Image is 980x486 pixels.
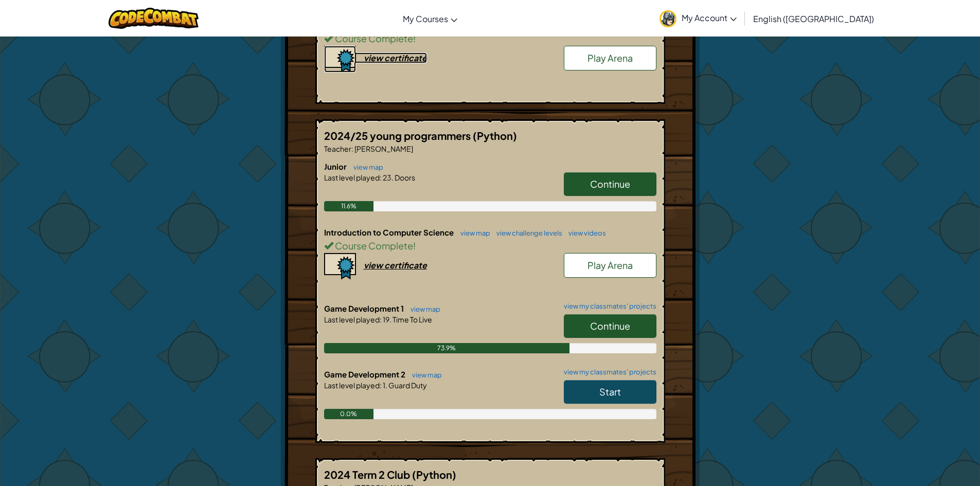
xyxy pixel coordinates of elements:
a: English ([GEOGRAPHIC_DATA]) [748,5,879,32]
span: Time To Live [391,315,432,324]
a: view my classmates' projects [559,369,656,375]
a: view challenge levels [491,229,562,237]
a: view my classmates' projects [559,303,656,310]
span: Last level played [324,315,380,324]
span: ! [413,240,416,251]
span: : [351,144,353,153]
span: Last level played [324,173,380,182]
span: Play Arena [587,52,633,64]
span: Guard Duty [387,381,427,390]
span: 2024 Term 2 Club [324,468,412,481]
a: My Account [654,2,742,34]
div: view certificate [364,260,427,271]
span: : [380,315,382,324]
a: view map [455,229,490,237]
span: : [380,173,382,182]
span: Junior [324,161,348,171]
span: : [380,381,382,390]
img: certificate-icon.png [324,46,356,73]
span: 19. [382,315,391,324]
span: Teacher [324,144,351,153]
span: Doors [394,173,415,182]
span: 2024/25 young programmers [324,129,473,142]
span: 1. [382,381,387,390]
span: Course Complete [333,32,413,44]
span: My Courses [403,13,448,24]
a: view map [405,305,440,313]
span: Game Development 1 [324,303,405,313]
span: [PERSON_NAME] [353,144,413,153]
a: view certificate [324,260,427,271]
img: avatar [660,10,676,27]
a: view videos [563,229,606,237]
div: 11.6% [324,201,374,211]
span: Start [599,386,621,398]
span: (Python) [412,468,456,481]
div: 73.9% [324,343,569,353]
span: Introduction to Computer Science [324,227,455,237]
span: 23. [382,173,394,182]
span: (Python) [473,129,517,142]
span: Game Development 2 [324,369,407,379]
img: certificate-icon.png [324,253,356,280]
span: English ([GEOGRAPHIC_DATA]) [753,13,874,24]
span: My Account [682,12,737,23]
img: CodeCombat logo [109,8,199,29]
span: Play Arena [587,259,633,271]
div: 0.0% [324,409,374,419]
span: Continue [590,320,630,332]
span: Last level played [324,381,380,390]
a: view map [407,371,442,379]
a: My Courses [398,5,462,32]
a: view map [348,163,383,171]
div: view certificate [364,52,427,63]
span: Course Complete [333,240,413,251]
span: ! [413,32,416,44]
a: view certificate [324,52,427,63]
span: Continue [590,178,630,190]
